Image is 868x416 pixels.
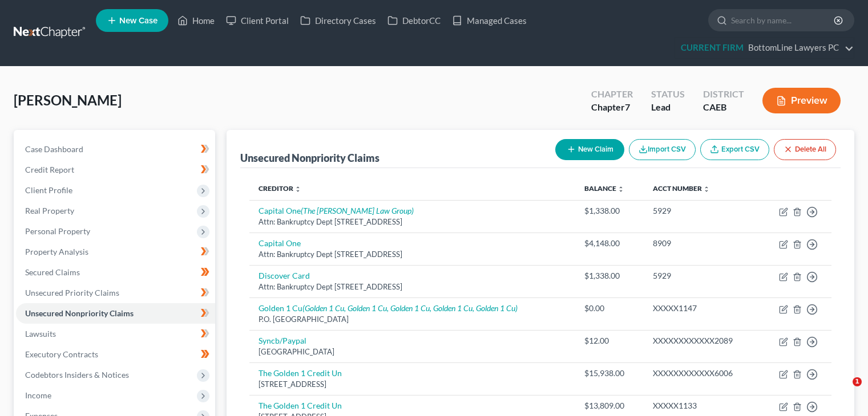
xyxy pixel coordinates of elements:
span: Codebtors Insiders & Notices [25,370,129,380]
a: DebtorCC [382,10,446,31]
a: The Golden 1 Credit Un [259,401,342,410]
div: $12.00 [584,335,635,346]
span: Case Dashboard [25,144,83,154]
div: $1,338.00 [584,270,635,282]
a: Syncb/Paypal [259,336,306,345]
div: Lead [651,101,685,114]
span: Unsecured Priority Claims [25,288,119,297]
a: Capital One [259,238,301,248]
span: Property Analysis [25,247,88,256]
a: Acct Number unfold_more [653,184,710,193]
i: (Golden 1 Cu, Golden 1 Cu, Golden 1 Cu, Golden 1 Cu, Golden 1 Cu) [302,303,518,313]
div: $4,148.00 [584,238,635,249]
input: Search by name... [731,10,835,31]
a: Lawsuits [16,324,215,344]
a: Secured Claims [16,262,215,283]
span: Real Property [25,206,74,215]
div: XXXXX1147 [653,303,750,314]
span: New Case [119,17,158,25]
div: Unsecured Nonpriority Claims [240,151,380,165]
a: Managed Cases [446,10,532,31]
span: Client Profile [25,185,72,195]
div: $15,938.00 [584,368,635,379]
a: Capital One(The [PERSON_NAME] Law Group) [259,206,414,215]
div: District [703,88,744,101]
div: XXXXX1133 [653,400,750,411]
span: Unsecured Nonpriority Claims [25,308,134,318]
div: Chapter [591,88,633,101]
a: Balance unfold_more [584,184,624,193]
iframe: Intercom live chat [829,377,857,405]
div: 8909 [653,238,750,249]
div: [GEOGRAPHIC_DATA] [259,346,566,357]
a: Credit Report [16,160,215,180]
div: $0.00 [584,303,635,314]
div: Attn: Bankruptcy Dept [STREET_ADDRESS] [259,249,566,260]
a: Directory Cases [294,10,382,31]
div: P.O. [GEOGRAPHIC_DATA] [259,314,566,325]
a: Unsecured Nonpriority Claims [16,303,215,324]
button: Delete All [774,139,836,160]
span: 1 [853,377,862,386]
i: unfold_more [617,186,624,193]
a: The Golden 1 Credit Un [259,368,342,378]
a: Creditor unfold_more [259,184,301,193]
span: Credit Report [25,165,74,174]
span: Secured Claims [25,267,80,277]
a: Export CSV [700,139,769,160]
div: Status [651,88,685,101]
a: Golden 1 Cu(Golden 1 Cu, Golden 1 Cu, Golden 1 Cu, Golden 1 Cu, Golden 1 Cu) [259,303,518,313]
div: XXXXXXXXXXXX2089 [653,335,750,346]
div: Attn: Bankruptcy Dept [STREET_ADDRESS] [259,282,566,292]
a: Unsecured Priority Claims [16,283,215,303]
div: Chapter [591,101,633,114]
i: unfold_more [703,186,710,193]
div: [STREET_ADDRESS] [259,379,566,390]
div: Attn: Bankruptcy Dept [STREET_ADDRESS] [259,217,566,227]
a: Case Dashboard [16,139,215,160]
button: New Claim [555,139,624,160]
div: 5929 [653,205,750,217]
span: Executory Contracts [25,349,98,359]
div: $13,809.00 [584,400,635,411]
button: Preview [762,88,841,113]
i: unfold_more [294,186,301,193]
div: 5929 [653,270,750,282]
span: Lawsuits [25,329,56,338]
div: CAEB [703,101,744,114]
div: XXXXXXXXXXXX6006 [653,368,750,379]
span: 7 [625,101,630,112]
a: Client Portal [220,10,294,31]
span: Income [25,390,51,400]
span: [PERSON_NAME] [14,92,122,108]
a: Property Analysis [16,242,215,262]
div: $1,338.00 [584,205,635,217]
a: CURRENT FIRMBottomLine Lawyers PC [675,38,854,58]
i: (The [PERSON_NAME] Law Group) [301,206,414,215]
strong: CURRENT FIRM [681,42,744,52]
button: Import CSV [629,139,696,160]
span: Personal Property [25,226,90,236]
a: Discover Card [259,271,310,280]
a: Home [172,10,220,31]
a: Executory Contracts [16,344,215,365]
